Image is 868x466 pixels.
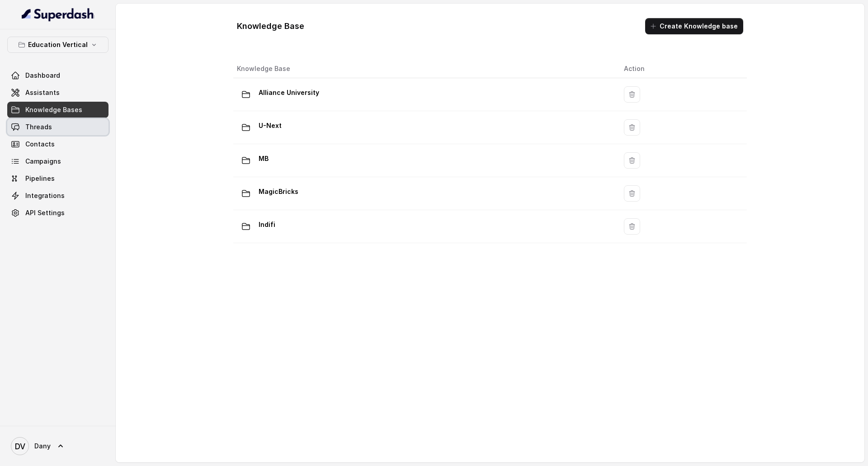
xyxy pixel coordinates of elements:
h1: Knowledge Base [237,19,304,33]
a: Assistants [7,85,108,101]
a: Knowledge Bases [7,102,108,118]
span: Knowledge Bases [25,105,82,114]
a: API Settings [7,205,108,221]
button: Education Vertical [7,37,108,53]
span: Threads [25,122,52,132]
text: DV [15,442,25,451]
span: Assistants [25,88,60,97]
p: U-Next [259,118,282,133]
p: MagicBricks [259,184,298,199]
img: light.svg [22,7,94,22]
a: Dashboard [7,67,108,84]
span: API Settings [25,208,65,217]
a: Dany [7,433,108,459]
p: MB [259,151,269,166]
p: Education Vertical [28,39,88,50]
a: Integrations [7,188,108,204]
a: Pipelines [7,170,108,187]
span: Contacts [25,140,55,149]
th: Knowledge Base [233,60,617,78]
span: Dashboard [25,71,60,80]
span: Integrations [25,191,65,200]
a: Campaigns [7,153,108,169]
th: Action [617,60,747,78]
p: Indifi [259,217,275,232]
p: Alliance University [259,85,319,100]
span: Campaigns [25,157,61,166]
a: Threads [7,119,108,135]
button: Create Knowledge base [645,18,743,34]
span: Pipelines [25,174,55,183]
span: Dany [34,442,51,451]
a: Contacts [7,136,108,152]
